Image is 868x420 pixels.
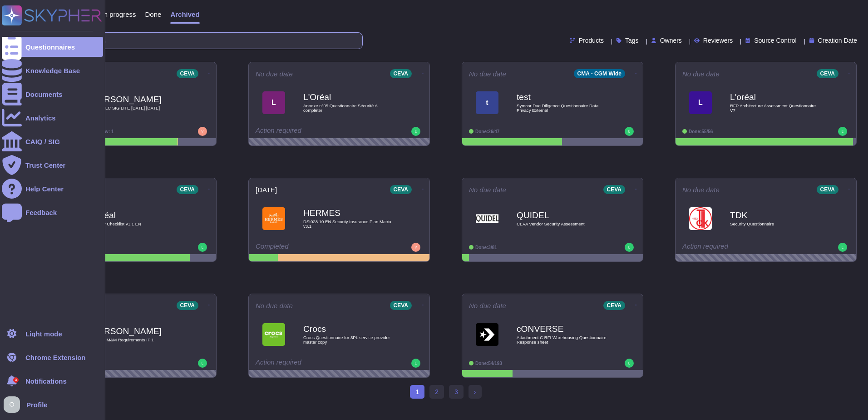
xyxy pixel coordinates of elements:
[303,220,394,228] span: DSI028 10 EN Security Insurance Plan Matrix v3.1
[390,301,412,310] div: CEVA
[2,395,26,415] button: user
[682,243,794,252] div: Action required
[177,69,198,78] div: CEVA
[90,211,181,220] b: L'oréal
[4,396,20,413] img: user
[429,385,444,399] a: 2
[13,377,19,383] div: 3
[730,222,821,226] span: Security Questionnaire
[26,401,48,408] span: Profile
[256,127,367,136] div: Action required
[170,11,199,18] span: Archived
[262,323,285,346] img: Logo
[2,37,103,57] a: Questionnaires
[574,69,625,78] div: CMA - CGM Wide
[303,93,394,101] b: L'Oréal
[517,222,607,226] span: CEVA Vendor Security Assessment
[90,338,181,342] span: 01 RDC M&M Requirements IT 1
[262,91,285,114] div: L
[579,37,604,44] span: Products
[517,325,607,333] b: cONVERSE
[262,207,285,230] img: Logo
[475,129,499,134] span: Done: 26/47
[469,302,506,309] span: No due date
[303,335,394,344] span: Crocs Questionnaire for 3PL service provider master copy
[25,354,86,361] div: Chrome Extension
[256,302,293,309] span: No due date
[410,385,424,399] span: 1
[25,185,64,192] div: Help Center
[2,179,103,199] a: Help Center
[390,185,412,194] div: CEVA
[730,211,821,220] b: TDK
[689,207,712,230] img: Logo
[25,209,57,216] div: Feedback
[25,44,75,50] div: Questionnaires
[256,70,293,77] span: No due date
[625,359,634,368] img: user
[475,361,502,366] span: Done: 54/193
[682,186,720,193] span: No due date
[517,93,607,101] b: test
[689,129,713,134] span: Done: 55/56
[603,301,625,310] div: CEVA
[303,209,394,217] b: HERMES
[818,37,857,44] span: Creation Date
[469,186,506,193] span: No due date
[90,106,181,110] span: CEVA ELC SIG LITE [DATE] [DATE]
[390,69,412,78] div: CEVA
[2,202,103,222] a: Feedback
[25,330,62,337] div: Light mode
[476,91,498,114] div: t
[449,385,464,399] a: 3
[625,243,634,252] img: user
[689,91,712,114] div: L
[474,388,476,395] span: ›
[177,185,198,194] div: CEVA
[256,359,367,368] div: Action required
[603,185,625,194] div: CEVA
[90,222,181,226] span: Security Checklist v1.1 EN
[517,211,607,220] b: QUIDEL
[25,138,60,145] div: CAIQ / SIG
[838,127,847,136] img: user
[660,37,682,44] span: Owners
[25,91,63,98] div: Documents
[145,11,162,18] span: Done
[817,69,838,78] div: CEVA
[703,37,733,44] span: Reviewers
[411,127,420,136] img: user
[625,37,639,44] span: Tags
[198,243,207,252] img: user
[36,33,362,49] input: Search by keywords
[25,115,56,121] div: Analytics
[303,104,394,112] span: Annexe n°05 Questionnaire Sécurité A compléter
[2,60,103,80] a: Knowledge Base
[475,245,497,250] span: Done: 3/81
[469,70,506,77] span: No due date
[256,186,277,193] span: [DATE]
[88,129,114,134] span: To review: 1
[754,37,796,44] span: Source Control
[2,131,103,151] a: CAIQ / SIG
[2,108,103,128] a: Analytics
[817,185,838,194] div: CEVA
[411,243,420,252] img: user
[2,155,103,175] a: Trust Center
[2,84,103,104] a: Documents
[682,70,720,77] span: No due date
[256,243,367,252] div: Completed
[730,104,821,112] span: RFP Architecture Assessment Questionnaire V7
[625,127,634,136] img: user
[303,325,394,333] b: Crocs
[476,207,498,230] img: Logo
[517,335,607,344] span: Attachment C RFI Warehousing Questionnaire Response sheet
[177,301,198,310] div: CEVA
[25,67,80,74] div: Knowledge Base
[517,104,607,112] span: Symcor Due Diligence Questionnaire Data Privacy External
[411,359,420,368] img: user
[25,378,67,385] span: Notifications
[476,323,498,346] img: Logo
[102,11,136,18] span: In progress
[730,93,821,101] b: L'oréal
